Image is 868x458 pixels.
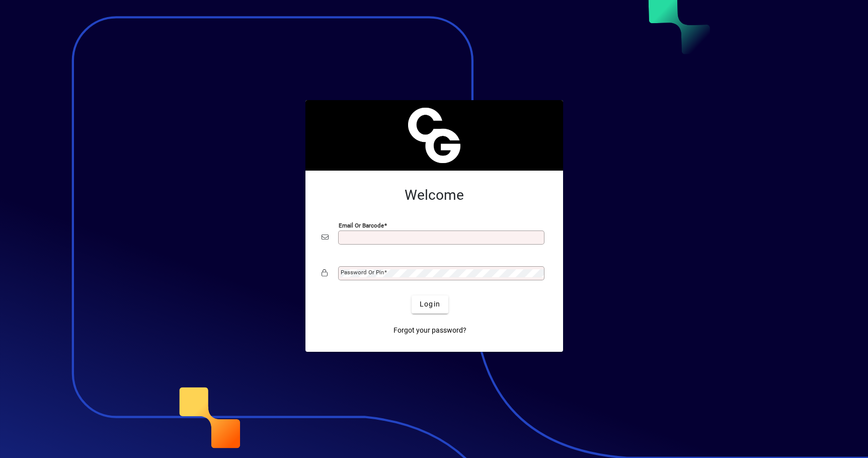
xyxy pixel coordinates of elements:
a: Forgot your password? [389,322,470,340]
span: Login [420,299,440,310]
button: Login [412,295,448,314]
mat-label: Email or Barcode [339,221,384,228]
mat-label: Password or Pin [341,269,384,276]
h2: Welcome [322,187,547,204]
span: Forgot your password? [393,325,466,336]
